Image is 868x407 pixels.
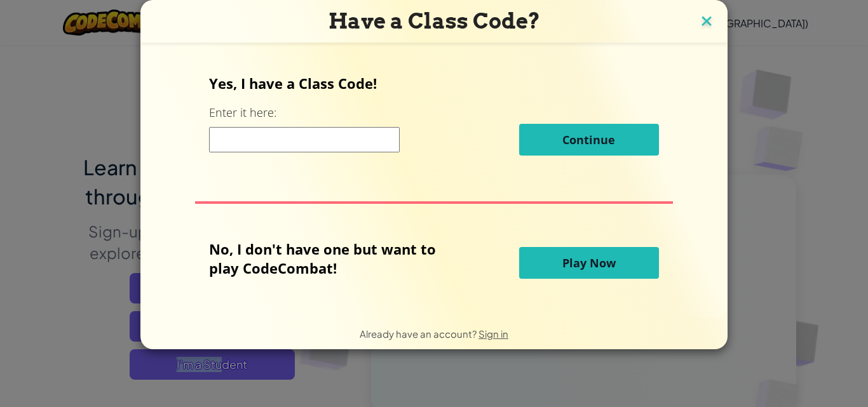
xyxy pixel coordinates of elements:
button: Play Now [519,247,659,279]
label: Enter it here: [209,105,276,121]
span: Play Now [562,255,616,270]
span: Continue [562,132,615,147]
p: Yes, I have a Class Code! [209,74,658,93]
img: close icon [698,13,715,32]
p: No, I don't have one but want to play CodeCombat! [209,239,455,277]
span: Have a Class Code? [329,8,540,34]
span: Already have an account? [360,328,478,340]
button: Continue [519,124,659,156]
a: Sign in [478,328,508,340]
